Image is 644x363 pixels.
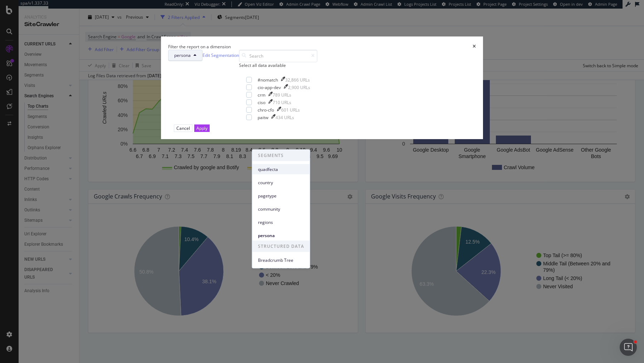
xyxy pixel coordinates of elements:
div: modal [161,36,483,139]
input: Search [239,50,317,62]
div: #nomatch [258,77,278,83]
a: Edit Segmentation [203,51,239,59]
div: Apply [196,125,208,131]
span: SEGMENTS [252,150,310,161]
span: country [258,179,304,186]
span: quadfecta [258,166,304,172]
button: Apply [194,124,210,132]
span: persona [174,52,191,58]
div: cio-app-dev [258,84,281,90]
button: Cancel [174,124,192,132]
div: Cancel [176,125,190,131]
div: Select all data available [239,62,317,68]
div: times [473,44,476,50]
div: crm [258,92,265,98]
span: Breadcrumb Tree [258,257,304,263]
div: Filter the report on a dimension [168,44,231,50]
button: persona [168,50,203,61]
iframe: Intercom live chat [620,339,637,356]
div: 2,900 URLs [288,84,310,90]
div: paitw [258,114,268,121]
div: ciso [258,99,265,106]
span: pagetype [258,192,304,199]
div: 789 URLs [273,92,291,98]
div: 32,866 URLs [285,77,310,83]
span: community [258,206,304,212]
div: 710 URLs [273,99,291,106]
span: persona [258,232,304,239]
div: 601 URLs [281,107,300,113]
div: chro-cfo [258,107,274,113]
span: regions [258,219,304,225]
span: STRUCTURED DATA [252,241,310,252]
div: 434 URLs [275,114,294,121]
